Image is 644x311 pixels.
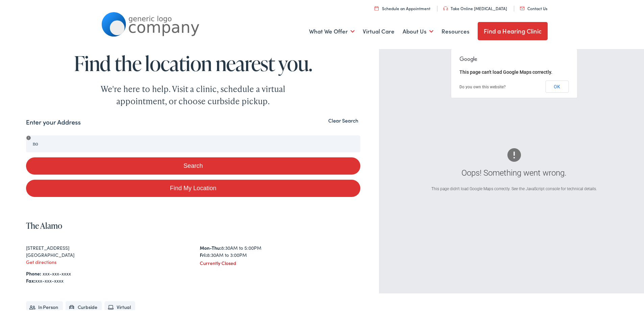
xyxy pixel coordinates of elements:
[200,243,221,250] strong: Mon-Thu:
[200,243,360,257] div: 8:30AM to 5:00PM 8:30AM to 3:00PM
[26,178,360,196] a: Find My Location
[520,4,547,10] a: Contact Us
[26,51,360,73] h1: Find the location nearest you.
[363,18,395,43] a: Virtual Care
[326,116,360,123] button: Clear Search
[85,82,301,106] div: We're here to help. Visit a clinic, schedule a virtual appointment, or choose curbside pickup.
[200,258,360,265] div: Currently Closed
[200,250,207,257] strong: Fri:
[375,4,430,10] a: Schedule an Appointment
[26,156,360,173] button: Search
[442,18,470,43] a: Resources
[545,79,569,91] button: OK
[26,219,62,230] a: The Alamo
[403,18,433,43] a: About Us
[408,165,620,178] div: Oops! Something went wrong.
[459,83,506,88] a: Do you own this website?
[375,5,379,9] img: utility icon
[478,21,548,39] a: Find a Hearing Clinic
[26,116,81,126] label: Enter your Address
[309,18,355,43] a: What We Offer
[520,5,525,9] img: utility icon
[26,276,360,283] div: xxx-xxx-xxxx
[26,250,187,257] div: [GEOGRAPHIC_DATA]
[443,5,448,9] img: utility icon
[408,184,620,191] div: This page didn't load Google Maps correctly. See the JavaScript console for technical details.
[26,276,35,283] strong: Fax:
[26,243,187,250] div: [STREET_ADDRESS]
[443,4,507,10] a: Take Online [MEDICAL_DATA]
[26,257,56,264] a: Get directions
[26,269,41,275] strong: Phone:
[43,269,71,275] a: xxx-xxx-xxxx
[26,134,360,151] input: Enter your address or zip code
[459,68,552,73] span: This page can't load Google Maps correctly.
